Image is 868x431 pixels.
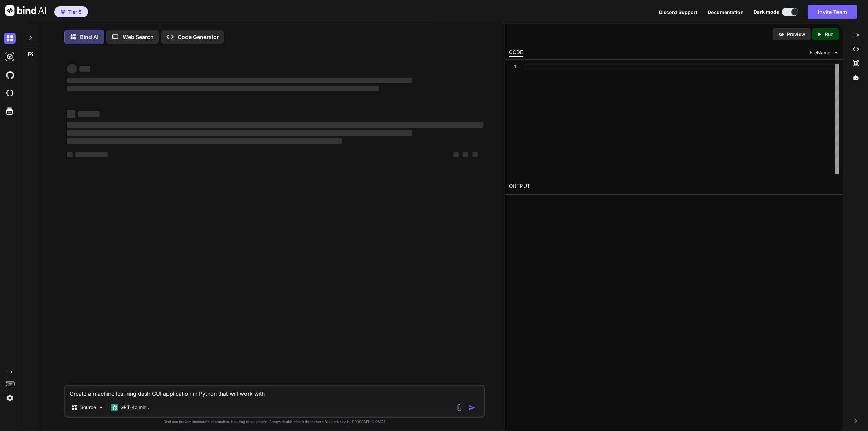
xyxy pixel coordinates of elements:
div: CODE [509,48,523,57]
img: darkAi-studio [4,51,16,62]
div: 1 [509,64,517,70]
img: preview [778,31,784,37]
span: FileName [810,49,830,56]
img: Pick Models [98,405,104,410]
button: Discord Support [659,8,697,16]
p: Run [825,31,833,38]
span: ‌ [67,122,483,128]
button: Invite Team [808,5,857,19]
p: Web Search [123,33,154,41]
img: settings [4,392,16,404]
span: ‌ [67,152,73,157]
img: darkChat [4,33,16,44]
span: ‌ [75,152,108,157]
img: githubDark [4,69,16,81]
span: ‌ [79,66,90,72]
h2: OUTPUT [505,178,843,194]
img: chevron down [833,50,839,55]
p: Source [80,404,96,411]
p: Bind can provide inaccurate information, including about people. Always double-check its answers.... [64,419,485,424]
span: ‌ [453,152,459,157]
span: ‌ [67,64,77,74]
p: Bind AI [80,33,98,41]
span: ‌ [67,130,412,136]
p: GPT-4o min.. [120,404,149,411]
button: premiumTier 5 [54,6,88,17]
img: premium [61,10,65,14]
img: icon [469,404,475,411]
span: ‌ [67,138,342,144]
span: ‌ [67,78,412,83]
span: ‌ [67,110,75,118]
span: ‌ [472,152,478,157]
span: ‌ [78,111,100,117]
img: Bind AI [5,5,46,16]
textarea: Create a machine learning dash GUI application in Python that will work with [65,386,484,398]
span: ‌ [67,86,379,91]
img: cloudideIcon [4,87,16,99]
p: Preview [787,31,805,38]
img: attachment [455,404,463,411]
span: Dark mode [754,8,779,15]
button: Documentation [708,8,744,16]
span: Discord Support [659,9,697,15]
img: GPT-4o mini [111,404,118,411]
p: Code Generator [178,33,219,41]
span: Documentation [708,9,744,15]
span: Tier 5 [68,8,82,15]
span: ‌ [463,152,468,157]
